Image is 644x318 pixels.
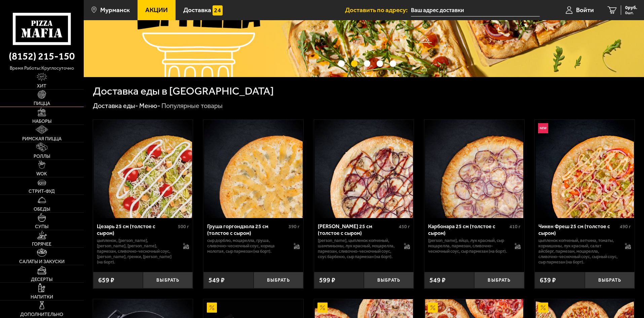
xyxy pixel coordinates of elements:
[351,60,357,67] button: точки переключения
[22,137,62,141] span: Римская пицца
[93,86,274,97] h1: Доставка еды в [GEOGRAPHIC_DATA]
[143,272,193,288] button: Выбрать
[318,223,397,236] div: [PERSON_NAME] 25 см (толстое с сыром)
[318,238,397,259] p: [PERSON_NAME], цыпленок копченый, шампиньоны, лук красный, моцарелла, пармезан, сливочно-чесночны...
[207,303,217,313] img: Акционный
[31,277,52,282] span: Десерты
[390,60,396,67] button: точки переключения
[474,272,524,288] button: Выбрать
[36,172,47,176] span: WOK
[319,277,335,284] span: 599 ₽
[207,238,287,254] p: сыр дорблю, моцарелла, груша, сливочно-чесночный соус, корица молотая, сыр пармезан (на борт).
[338,60,344,67] button: точки переключения
[364,60,370,67] button: точки переключения
[585,272,635,288] button: Выбрать
[34,101,50,106] span: Пицца
[161,102,223,110] div: Популярные товары
[35,224,48,229] span: Супы
[538,303,548,313] img: Акционный
[145,7,168,13] span: Акции
[625,11,637,15] span: 0 шт.
[509,224,521,229] span: 410 г
[204,120,302,218] img: Груша горгондзола 25 см (толстое с сыром)
[289,224,300,229] span: 390 г
[139,102,160,110] a: Меню-
[254,272,303,288] button: Выбрать
[576,7,594,13] span: Войти
[97,223,177,236] div: Цезарь 25 см (толстое с сыром)
[32,242,51,247] span: Горячее
[100,7,130,13] span: Мурманск
[625,5,637,10] span: 0 руб.
[538,123,548,133] img: Новинка
[429,277,446,284] span: 549 ₽
[97,238,177,265] p: цыпленок, [PERSON_NAME], [PERSON_NAME], [PERSON_NAME], пармезан, сливочно-чесночный соус, [PERSON...
[19,259,65,264] span: Салаты и закуски
[536,120,634,218] img: Чикен Фреш 25 см (толстое с сыром)
[93,102,138,110] a: Доставка еды-
[213,5,223,15] img: 15daf4d41897b9f0e9f617042186c801.svg
[399,224,410,229] span: 450 г
[31,295,53,299] span: Напитки
[209,277,225,284] span: 549 ₽
[428,223,508,236] div: Карбонара 25 см (толстое с сыром)
[411,4,540,16] input: Ваш адрес доставки
[620,224,631,229] span: 490 г
[538,223,618,236] div: Чикен Фреш 25 см (толстое с сыром)
[424,120,524,218] a: Карбонара 25 см (толстое с сыром)
[32,119,51,124] span: Наборы
[34,207,50,212] span: Обеды
[203,120,303,218] a: Груша горгондзола 25 см (толстое с сыром)
[538,238,618,265] p: цыпленок копченый, ветчина, томаты, корнишоны, лук красный, салат айсберг, пармезан, моцарелла, с...
[364,272,414,288] button: Выбрать
[207,223,287,236] div: Груша горгондзола 25 см (толстое с сыром)
[315,120,413,218] img: Чикен Барбекю 25 см (толстое с сыром)
[540,277,556,284] span: 639 ₽
[183,7,211,13] span: Доставка
[377,60,383,67] button: точки переключения
[37,84,46,89] span: Хит
[98,277,114,284] span: 659 ₽
[425,120,523,218] img: Карбонара 25 см (толстое с сыром)
[317,303,328,313] img: Акционный
[314,120,414,218] a: Чикен Барбекю 25 см (толстое с сыром)
[94,120,192,218] img: Цезарь 25 см (толстое с сыром)
[29,189,55,194] span: Стрит-фуд
[428,303,438,313] img: Акционный
[535,120,635,218] a: НовинкаЧикен Фреш 25 см (толстое с сыром)
[93,120,193,218] a: Цезарь 25 см (толстое с сыром)
[428,238,508,254] p: [PERSON_NAME], яйцо, лук красный, сыр Моцарелла, пармезан, сливочно-чесночный соус, сыр пармезан ...
[20,312,63,317] span: Дополнительно
[345,7,411,13] span: Доставить по адресу:
[178,224,189,229] span: 500 г
[34,154,50,159] span: Роллы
